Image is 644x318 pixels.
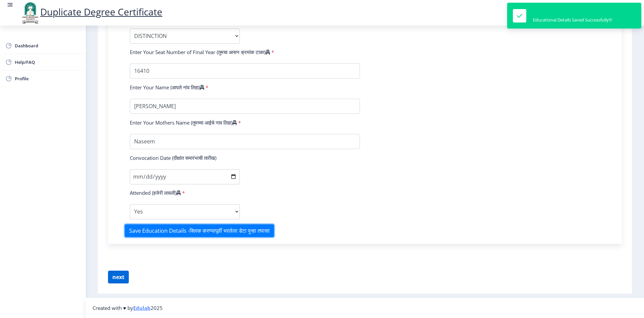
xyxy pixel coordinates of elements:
[133,305,151,311] a: Edulab
[15,58,80,66] span: Help/FAQ
[108,271,129,283] button: next
[130,119,237,126] label: Enter Your Mothers Name (तुमच्या आईचे नाव लिहा)
[130,189,181,196] label: Attended (हजेरी लावली)
[130,154,216,161] label: Convocation Date (दीक्षांत समारंभाची तारीख)
[125,224,274,237] button: Save Education Details -क्लिक करण्यापूर्वी भरलेला डेटा पुन्हा तपासा
[93,305,163,311] span: Created with ♥ by 2025
[130,84,204,91] label: Enter Your Name (आपले नांव लिहा)
[15,75,80,83] span: Profile
[20,1,40,24] img: logo
[15,42,80,50] span: Dashboard
[533,17,612,23] div: Educational Details Saved Successfully!!!
[130,99,360,114] input: Enter Your Name
[130,49,270,55] label: Enter Your Seat Number of Final Year (तुमचा आसन क्रमांक टाका)
[20,5,162,18] a: Duplicate Degree Certificate
[130,63,360,79] input: Enter Your Seat Number
[130,134,360,149] input: Enter Your Mothers Name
